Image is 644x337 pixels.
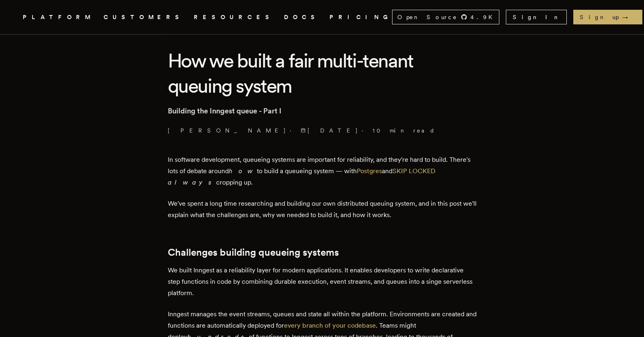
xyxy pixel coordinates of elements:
span: [DATE] [301,126,358,135]
span: → [622,13,636,21]
em: always [168,178,216,186]
button: RESOURCES [194,12,274,22]
a: Postgres [357,167,382,175]
span: 10 min read [373,126,435,135]
h1: How we built a fair multi-tenant queuing system [168,48,477,99]
button: PLATFORM [23,12,94,22]
a: [PERSON_NAME] [168,126,286,135]
p: Building the Inngest queue - Part I [168,105,477,117]
a: Sign In [506,10,567,24]
a: every branch of your codebase [284,322,376,329]
a: CUSTOMERS [104,12,184,22]
p: We built Inngest as a reliability layer for modern applications. It enables developers to write d... [168,265,477,299]
p: · · [168,126,477,135]
span: 4.9 K [471,13,497,21]
a: PRICING [330,12,392,22]
a: Sign up [573,10,642,24]
span: Open Source [397,13,458,21]
em: how [229,167,257,175]
p: In software development, queueing systems are important for reliability, and they're hard to buil... [168,154,477,188]
a: SKIP LOCKED [392,167,436,175]
a: DOCS [284,12,320,22]
p: We've spent a long time researching and building our own distributed queuing system, and in this ... [168,198,477,221]
h2: Challenges building queueing systems [168,247,477,258]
